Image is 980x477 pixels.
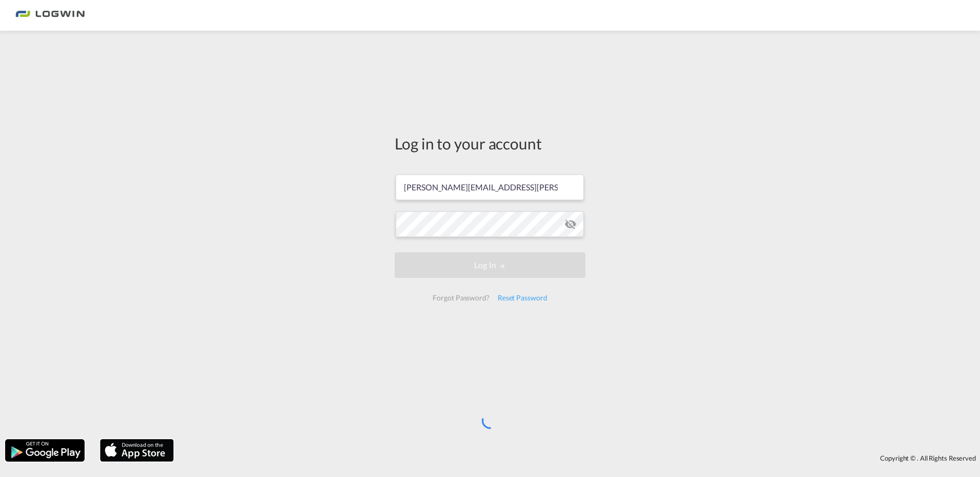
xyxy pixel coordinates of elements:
[564,218,577,230] md-icon: icon-eye-off
[395,133,585,154] div: Log in to your account
[179,449,980,467] div: Copyright © . All Rights Reserved
[428,289,493,307] div: Forgot Password?
[395,252,585,278] button: LOGIN
[4,438,86,463] img: google.png
[396,175,584,200] input: Enter email/phone number
[99,438,175,463] img: apple.png
[15,4,85,27] img: 2761ae10d95411efa20a1f5e0282d2d7.png
[494,289,552,307] div: Reset Password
